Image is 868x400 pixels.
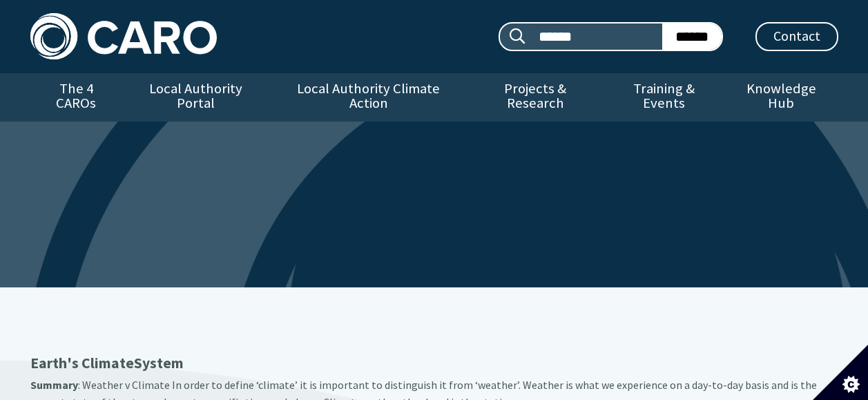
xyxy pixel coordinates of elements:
[467,73,604,122] a: Projects & Research
[30,378,78,392] strong: Summary
[30,13,217,59] img: Caro logo
[604,73,724,122] a: Training & Events
[270,73,467,122] a: Local Authority Climate Action
[755,22,838,51] a: Contact
[30,354,838,373] p: Earth's Climate
[134,354,184,372] span: System
[30,73,122,122] a: The 4 CAROs
[122,73,270,122] a: Local Authority Portal
[813,345,868,400] button: Set cookie preferences
[724,73,838,122] a: Knowledge Hub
